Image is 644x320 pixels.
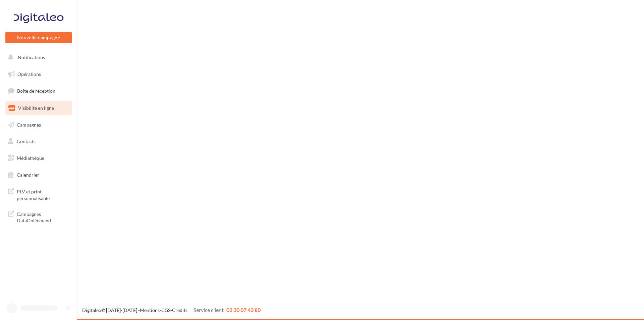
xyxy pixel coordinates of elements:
[4,168,73,182] a: Calendrier
[17,122,41,127] span: Campagnes
[18,105,54,111] span: Visibilité en ligne
[5,32,72,43] button: Nouvelle campagne
[4,67,73,81] a: Opérations
[4,184,73,204] a: PLV et print personnalisable
[161,307,170,313] a: CGS
[17,155,44,161] span: Médiathèque
[17,138,36,144] span: Contacts
[82,307,261,313] span: © [DATE]-[DATE] - - -
[4,207,73,227] a: Campagnes DataOnDemand
[17,71,41,77] span: Opérations
[4,118,73,132] a: Campagnes
[18,54,45,60] span: Notifications
[4,84,73,98] a: Boîte de réception
[4,134,73,148] a: Contacts
[17,172,39,178] span: Calendrier
[226,307,261,313] span: 02 30 07 43 80
[4,50,70,64] button: Notifications
[140,307,160,313] a: Mentions
[4,151,73,165] a: Médiathèque
[17,210,69,224] span: Campagnes DataOnDemand
[82,307,101,313] a: Digitaleo
[17,187,69,201] span: PLV et print personnalisable
[172,307,187,313] a: Crédits
[17,88,55,94] span: Boîte de réception
[4,101,73,115] a: Visibilité en ligne
[194,307,224,313] span: Service client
